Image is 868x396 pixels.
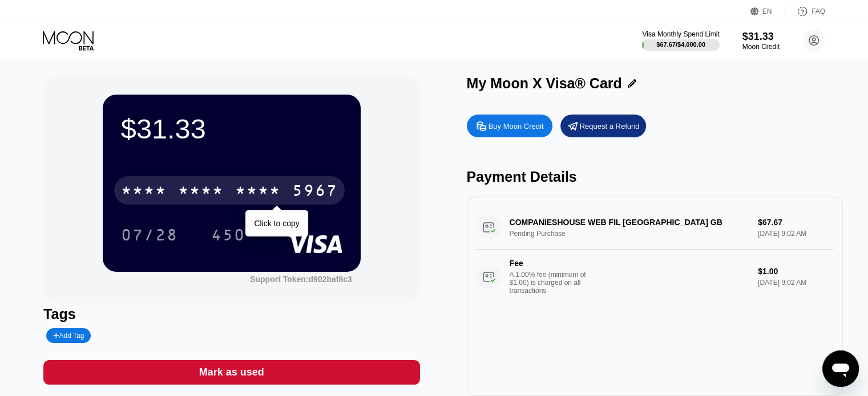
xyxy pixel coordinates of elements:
[642,30,719,38] div: Visa Monthly Spend Limit
[510,271,595,295] div: A 1.00% fee (minimum of $1.00) is charged on all transactions
[822,350,859,387] iframe: Button to launch messaging window
[742,31,780,43] div: $31.33
[560,115,646,137] div: Request a Refund
[43,306,419,322] div: Tags
[467,169,843,185] div: Payment Details
[43,360,419,385] div: Mark as used
[250,275,352,284] div: Support Token:d902baf8c3
[656,41,705,48] div: $67.67 / $4,000.00
[211,227,245,246] div: 450
[121,227,178,246] div: 07/28
[250,275,352,284] div: Support Token: d902baf8c3
[785,6,825,17] div: FAQ
[112,221,187,249] div: 07/28
[750,6,785,17] div: EN
[812,7,825,15] div: FAQ
[510,259,590,268] div: Fee
[254,219,299,228] div: Click to copy
[742,31,780,51] div: $31.33Moon Credit
[742,43,780,51] div: Moon Credit
[758,279,834,287] div: [DATE] 9:02 AM
[758,267,834,276] div: $1.00
[46,328,91,343] div: Add Tag
[762,7,772,15] div: EN
[467,115,552,137] div: Buy Moon Credit
[203,221,254,249] div: 450
[292,183,338,201] div: 5967
[580,121,640,131] div: Request a Refund
[53,332,84,340] div: Add Tag
[199,366,264,379] div: Mark as used
[467,75,622,92] div: My Moon X Visa® Card
[476,250,834,304] div: FeeA 1.00% fee (minimum of $1.00) is charged on all transactions$1.00[DATE] 9:02 AM
[488,121,544,131] div: Buy Moon Credit
[642,30,719,51] div: Visa Monthly Spend Limit$67.67/$4,000.00
[121,113,342,145] div: $31.33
